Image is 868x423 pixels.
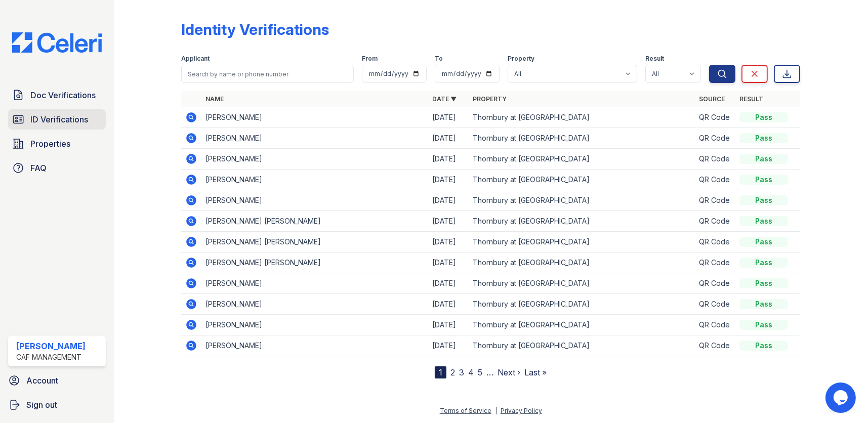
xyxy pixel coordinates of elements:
[739,258,788,268] div: Pass
[435,55,443,63] label: To
[4,370,110,391] a: Account
[459,367,464,377] a: 3
[428,170,469,190] td: [DATE]
[469,170,695,190] td: Thornbury at [GEOGRAPHIC_DATA]
[201,273,428,294] td: [PERSON_NAME]
[739,175,788,185] div: Pass
[469,315,695,335] td: Thornbury at [GEOGRAPHIC_DATA]
[201,170,428,190] td: [PERSON_NAME]
[181,65,354,83] input: Search by name or phone number
[695,315,735,335] td: QR Code
[739,154,788,164] div: Pass
[825,383,858,413] iframe: chat widget
[181,20,329,38] div: Identity Verifications
[201,128,428,149] td: [PERSON_NAME]
[469,294,695,315] td: Thornbury at [GEOGRAPHIC_DATA]
[695,211,735,232] td: QR Code
[739,299,788,309] div: Pass
[695,232,735,252] td: QR Code
[428,252,469,273] td: [DATE]
[30,138,70,150] span: Properties
[435,366,446,378] div: 1
[440,407,491,414] a: Terms of Service
[739,133,788,143] div: Pass
[16,352,86,362] div: CAF Management
[473,95,507,103] a: Property
[30,162,47,174] span: FAQ
[201,190,428,211] td: [PERSON_NAME]
[739,95,763,103] a: Result
[486,366,493,378] span: …
[205,95,224,103] a: Name
[695,170,735,190] td: QR Code
[469,335,695,356] td: Thornbury at [GEOGRAPHIC_DATA]
[362,55,378,63] label: From
[8,158,106,178] a: FAQ
[201,294,428,315] td: [PERSON_NAME]
[428,190,469,211] td: [DATE]
[739,278,788,288] div: Pass
[201,149,428,170] td: [PERSON_NAME]
[428,107,469,128] td: [DATE]
[4,32,110,53] img: CE_Logo_Blue-a8612792a0a2168367f1c8372b55b34899dd931a85d93a1a3d3e32e68fde9ad4.png
[469,252,695,273] td: Thornbury at [GEOGRAPHIC_DATA]
[739,341,788,351] div: Pass
[495,407,497,414] div: |
[498,367,520,377] a: Next ›
[201,315,428,335] td: [PERSON_NAME]
[201,211,428,232] td: [PERSON_NAME] [PERSON_NAME]
[26,399,57,411] span: Sign out
[695,190,735,211] td: QR Code
[4,395,110,415] a: Sign out
[739,112,788,122] div: Pass
[201,107,428,128] td: [PERSON_NAME]
[428,294,469,315] td: [DATE]
[30,113,88,125] span: ID Verifications
[501,407,542,414] a: Privacy Policy
[739,195,788,205] div: Pass
[645,55,664,63] label: Result
[695,335,735,356] td: QR Code
[695,149,735,170] td: QR Code
[432,95,457,103] a: Date ▼
[699,95,725,103] a: Source
[428,149,469,170] td: [DATE]
[478,367,482,377] a: 5
[524,367,547,377] a: Last »
[468,367,474,377] a: 4
[450,367,455,377] a: 2
[26,374,58,387] span: Account
[181,55,210,63] label: Applicant
[8,85,106,105] a: Doc Verifications
[469,128,695,149] td: Thornbury at [GEOGRAPHIC_DATA]
[428,273,469,294] td: [DATE]
[695,107,735,128] td: QR Code
[428,335,469,356] td: [DATE]
[8,109,106,130] a: ID Verifications
[16,340,86,352] div: [PERSON_NAME]
[469,190,695,211] td: Thornbury at [GEOGRAPHIC_DATA]
[695,294,735,315] td: QR Code
[469,149,695,170] td: Thornbury at [GEOGRAPHIC_DATA]
[469,107,695,128] td: Thornbury at [GEOGRAPHIC_DATA]
[201,335,428,356] td: [PERSON_NAME]
[469,273,695,294] td: Thornbury at [GEOGRAPHIC_DATA]
[695,128,735,149] td: QR Code
[8,134,106,154] a: Properties
[428,315,469,335] td: [DATE]
[695,273,735,294] td: QR Code
[739,320,788,330] div: Pass
[739,216,788,226] div: Pass
[428,232,469,252] td: [DATE]
[739,237,788,247] div: Pass
[469,232,695,252] td: Thornbury at [GEOGRAPHIC_DATA]
[428,128,469,149] td: [DATE]
[201,252,428,273] td: [PERSON_NAME] [PERSON_NAME]
[201,232,428,252] td: [PERSON_NAME] [PERSON_NAME]
[30,89,96,101] span: Doc Verifications
[695,252,735,273] td: QR Code
[508,55,534,63] label: Property
[469,211,695,232] td: Thornbury at [GEOGRAPHIC_DATA]
[428,211,469,232] td: [DATE]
